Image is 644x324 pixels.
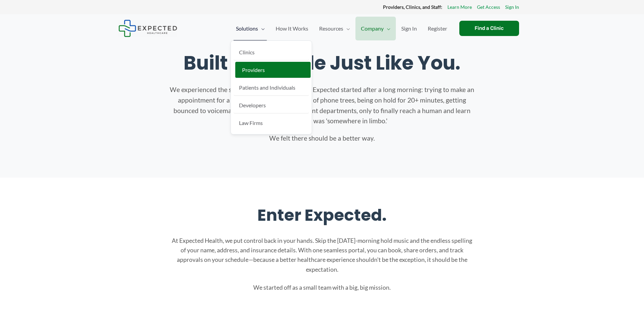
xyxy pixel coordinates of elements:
span: Register [428,17,447,40]
a: Register [422,17,453,40]
a: Developers [234,97,309,113]
a: ResourcesMenu Toggle [314,17,355,40]
span: Solutions [236,17,258,40]
p: We started off as a small team with a big, big mission. [169,283,475,292]
span: Patients and Individuals [239,84,295,91]
a: How It Works [270,17,314,40]
span: Developers [239,102,266,108]
a: Sign In [505,3,519,12]
span: Resources [319,17,343,40]
a: Get Access [477,3,500,12]
p: We felt there should be a better way. [169,133,475,144]
a: Patients and Individuals [234,79,309,96]
p: At Expected Health, we put control back in your hands. Skip the [DATE]-morning hold music and the... [169,236,475,274]
span: Menu Toggle [384,17,390,40]
a: Law Firms [234,115,309,131]
a: SolutionsMenu Toggle [231,17,270,40]
a: Find a Clinic [459,21,519,36]
a: Learn More [447,3,472,12]
a: Sign In [396,17,422,40]
strong: Providers, Clinics, and Staff: [383,4,442,10]
span: Providers [242,67,265,73]
span: How It Works [276,17,308,40]
img: Expected Healthcare Logo - side, dark font, small [118,20,177,37]
span: Menu Toggle [258,17,265,40]
a: Providers [235,62,311,78]
p: We experienced the same pain points you have — Expected started after a long morning: trying to m... [169,85,475,126]
nav: Primary Site Navigation [231,17,453,40]
span: Company [361,17,384,40]
a: CompanyMenu Toggle [355,17,396,40]
span: Menu Toggle [343,17,350,40]
span: Clinics [239,49,255,55]
a: Clinics [234,44,309,60]
h1: Built By People Just Like You. [125,52,519,74]
h2: Enter Expected. [125,205,519,226]
span: Sign In [401,17,417,40]
span: Law Firms [239,120,263,126]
